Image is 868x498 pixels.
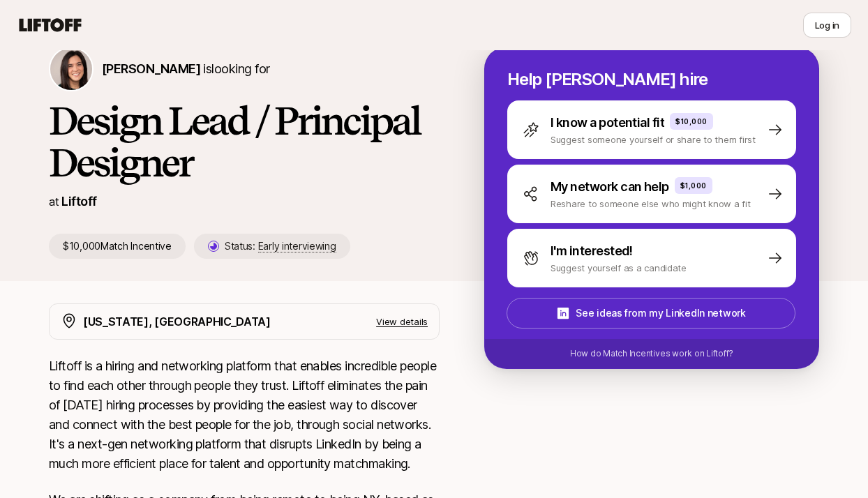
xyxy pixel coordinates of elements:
[102,59,269,79] p: is looking for
[102,61,200,76] span: [PERSON_NAME]
[551,241,633,261] p: I'm interested!
[680,180,707,191] p: $1,000
[576,305,745,322] p: See ideas from my LinkedIn network
[551,261,687,275] p: Suggest yourself as a candidate
[83,312,271,331] p: [US_STATE], [GEOGRAPHIC_DATA]
[675,116,708,127] p: $10,000
[570,347,733,360] p: How do Match Incentives work on Liftoff?
[49,100,440,183] h1: Design Lead / Principal Designer
[49,193,59,211] p: at
[225,238,336,255] p: Status:
[551,177,669,197] p: My network can help
[50,48,92,90] img: Eleanor Morgan
[49,356,440,474] p: Liftoff is a hiring and networking platform that enables incredible people to find each other thr...
[376,315,428,329] p: View details
[258,240,336,252] span: Early interviewing
[507,70,796,89] p: Help [PERSON_NAME] hire
[61,194,96,209] a: Liftoff
[551,197,751,211] p: Reshare to someone else who might know a fit
[803,13,851,38] button: Log in
[507,298,795,329] button: See ideas from my LinkedIn network
[551,133,756,146] p: Suggest someone yourself or share to them first
[49,234,186,259] p: $10,000 Match Incentive
[551,113,664,133] p: I know a potential fit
